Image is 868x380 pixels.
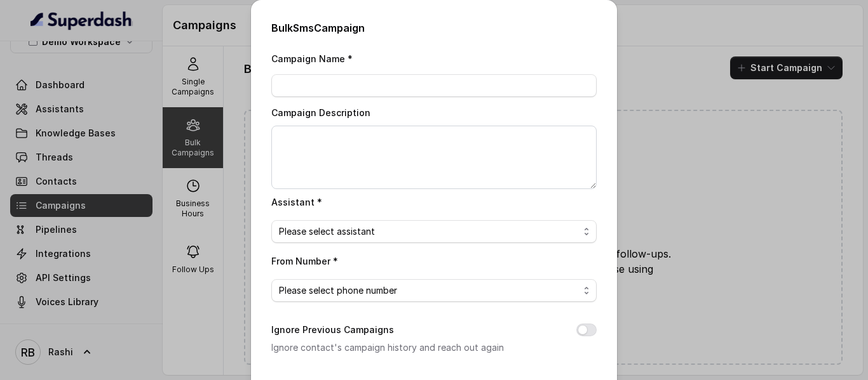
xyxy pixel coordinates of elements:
button: Please select phone number [271,279,597,302]
label: Assistant * [271,197,322,207]
span: Please select assistant [279,224,375,239]
label: From Number * [271,256,338,266]
h2: Bulk Sms Campaign [271,20,597,36]
label: Campaign Name * [271,53,353,64]
label: Ignore Previous Campaigns [271,322,394,337]
button: Please select assistant [271,220,597,243]
span: Please select phone number [279,283,397,298]
label: Campaign Description [271,107,370,118]
p: Ignore contact's campaign history and reach out again [271,340,556,355]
